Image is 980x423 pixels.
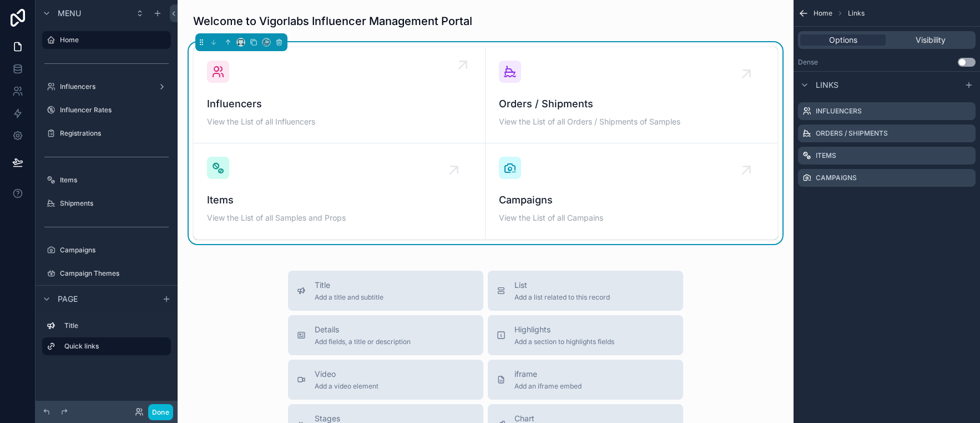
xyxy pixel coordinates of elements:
label: Home [60,36,164,44]
span: Add a section to highlights fields [514,337,614,346]
label: Influencer Rates [60,106,169,115]
a: Shipments [42,195,171,212]
a: InfluencersView the List of all Influencers [194,47,486,143]
button: HighlightsAdd a section to highlights fields [488,315,683,355]
label: Title [64,321,166,330]
label: Quick links [64,342,162,351]
span: Influencers [207,96,472,112]
span: Add fields, a title or description [315,337,411,346]
a: Influencer Rates [42,101,171,119]
span: iframe [514,369,582,380]
label: Items [60,176,169,185]
span: Items [207,192,472,208]
a: Registrations [42,125,171,142]
button: iframeAdd an iframe embed [488,360,683,400]
label: Campaigns [60,246,169,255]
label: Campaigns [816,173,857,182]
label: Registrations [60,129,169,138]
a: CampaignsView the List of all Campains [486,143,777,239]
a: ItemsView the List of all Samples and Props [194,143,486,239]
span: View the List of all Campains [499,212,764,223]
span: Campaigns [499,192,764,208]
iframe: Spotlight [1,53,21,73]
span: View the List of all Influencers [207,116,472,127]
label: Orders / Shipments [816,129,888,138]
a: Campaign Themes [42,265,171,282]
span: Options [829,34,857,46]
span: Orders / Shipments [499,96,764,112]
label: Influencers [816,107,862,116]
a: Orders / ShipmentsView the List of all Orders / Shipments of Samples [486,47,777,143]
a: Items [42,171,171,189]
span: Title [315,280,383,291]
button: DetailsAdd fields, a title or description [288,315,483,355]
div: scrollable content [36,312,178,366]
span: Highlights [514,324,614,335]
span: Video [315,369,378,380]
button: ListAdd a list related to this record [488,271,683,311]
label: Influencers [60,82,153,91]
span: View the List of all Samples and Props [207,212,472,223]
span: Links [848,9,865,18]
span: View the List of all Orders / Shipments of Samples [499,116,764,127]
span: Details [315,324,411,335]
label: Dense [798,58,818,67]
span: Add a video element [315,382,378,391]
label: Shipments [60,199,169,208]
a: Campaigns [42,241,171,259]
span: Add a list related to this record [514,293,610,302]
button: VideoAdd a video element [288,360,483,400]
span: Menu [58,8,81,19]
span: Visibility [916,34,946,46]
span: Home [814,9,832,18]
span: Links [816,79,838,91]
button: TitleAdd a title and subtitle [288,271,483,311]
span: Page [58,293,78,305]
button: Done [148,404,173,420]
span: Add an iframe embed [514,382,582,391]
a: Home [42,31,171,49]
label: Items [816,151,836,160]
span: List [514,280,610,291]
span: Add a title and subtitle [315,293,383,302]
a: Influencers [42,78,171,96]
label: Campaign Themes [60,269,169,278]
